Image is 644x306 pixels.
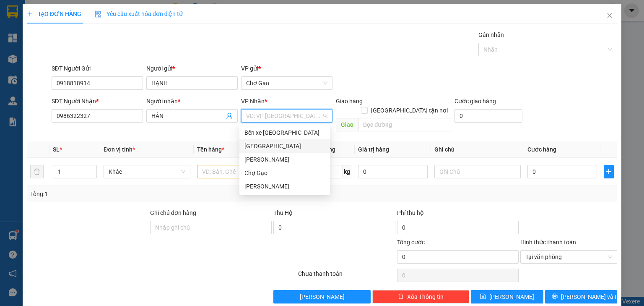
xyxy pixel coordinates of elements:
[95,11,101,18] img: icon
[358,118,451,131] input: Dọc đường
[368,106,451,115] span: [GEOGRAPHIC_DATA] tận nơi
[525,251,612,263] span: Tại văn phòng
[239,166,330,180] div: Chợ Gạo
[197,146,224,153] span: Tên hàng
[150,221,272,234] input: Ghi chú đơn hàng
[30,189,249,199] div: Tổng: 1
[244,155,325,164] div: [PERSON_NAME]
[273,290,370,303] button: [PERSON_NAME]
[358,146,389,153] span: Giá trị hàng
[27,11,33,17] span: plus
[471,290,543,303] button: save[PERSON_NAME]
[604,168,613,175] span: plus
[5,60,187,82] div: Chợ Gạo
[244,182,325,191] div: [PERSON_NAME]
[109,165,185,178] span: Khác
[336,118,358,131] span: Giao
[27,10,81,17] span: TẠO ĐƠN HÀNG
[598,4,621,28] button: Close
[545,290,618,303] button: printer[PERSON_NAME] và In
[300,292,345,301] span: [PERSON_NAME]
[246,77,327,89] span: Chợ Gạo
[239,126,330,139] div: Bến xe Tiền Giang
[520,239,576,246] label: Hình thức thanh toán
[239,139,330,153] div: Sài Gòn
[39,40,153,55] text: CGTLT1310250005
[241,98,265,105] span: VP Nhận
[397,208,519,221] div: Phí thu hộ
[150,209,196,216] label: Ghi chú đơn hàng
[604,165,614,178] button: plus
[52,97,143,106] div: SĐT Người Nhận
[358,165,428,178] input: 0
[454,98,496,105] label: Cước giao hàng
[372,290,469,303] button: deleteXóa Thông tin
[197,165,283,178] input: VD: Bàn, Ghế
[489,292,534,301] span: [PERSON_NAME]
[343,165,351,178] span: kg
[431,141,524,158] th: Ghi chú
[244,128,325,137] div: Bến xe [GEOGRAPHIC_DATA]
[273,209,293,216] span: Thu Hộ
[480,293,486,300] span: save
[336,98,363,105] span: Giao hàng
[30,165,44,178] button: delete
[561,292,620,301] span: [PERSON_NAME] và In
[104,146,135,153] span: Đơn vị tính
[244,168,325,178] div: Chợ Gạo
[434,165,521,178] input: Ghi Chú
[398,293,404,300] span: delete
[552,293,558,300] span: printer
[146,64,238,73] div: Người gửi
[527,146,556,153] span: Cước hàng
[226,112,233,119] span: user-add
[407,292,444,301] span: Xóa Thông tin
[53,146,60,153] span: SL
[297,269,396,284] div: Chưa thanh toán
[606,12,613,19] span: close
[397,239,425,246] span: Tổng cước
[454,109,522,123] input: Cước giao hàng
[239,180,330,193] div: Nguyễn Văn Nguyễn
[478,31,504,38] label: Gán nhãn
[95,10,183,17] span: Yêu cầu xuất hóa đơn điện tử
[241,64,332,73] div: VP gửi
[52,64,143,73] div: SĐT Người Gửi
[244,141,325,151] div: [GEOGRAPHIC_DATA]
[239,153,330,166] div: Cao Tốc
[146,97,238,106] div: Người nhận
